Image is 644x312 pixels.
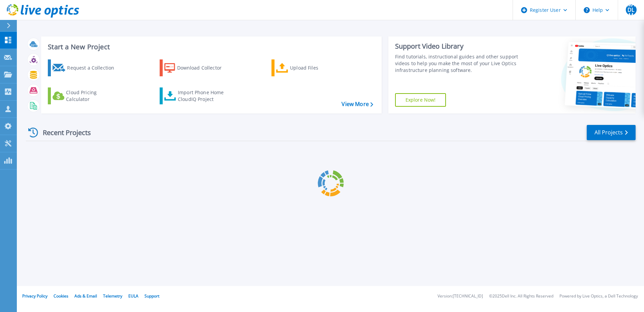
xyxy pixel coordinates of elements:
a: All Projects [587,125,636,140]
a: Ads & Email [74,293,97,299]
a: Explore Now! [395,93,446,107]
div: Import Phone Home CloudIQ Project [178,89,230,103]
a: Download Collector [160,59,235,76]
div: Download Collector [177,61,231,75]
div: Recent Projects [26,124,100,141]
li: Version: [TECHNICAL_ID] [438,294,483,298]
div: Cloud Pricing Calculator [66,89,120,103]
a: Support [144,293,159,299]
a: Upload Files [271,59,347,76]
div: Request a Collection [67,61,121,75]
a: Privacy Policy [22,293,47,299]
div: Find tutorials, instructional guides and other support videos to help you make the most of your L... [395,53,521,74]
a: Telemetry [103,293,122,299]
a: Request a Collection [48,59,123,76]
li: Powered by Live Optics, a Dell Technology [559,294,638,298]
div: Upload Files [290,61,344,75]
a: Cloud Pricing Calculator [48,87,123,104]
li: © 2025 Dell Inc. All Rights Reserved [489,294,553,298]
a: EULA [128,293,138,299]
a: Cookies [54,293,68,299]
div: Support Video Library [395,42,521,51]
a: View More [342,101,373,107]
h3: Start a New Project [48,43,373,51]
span: MADLM [626,2,637,18]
